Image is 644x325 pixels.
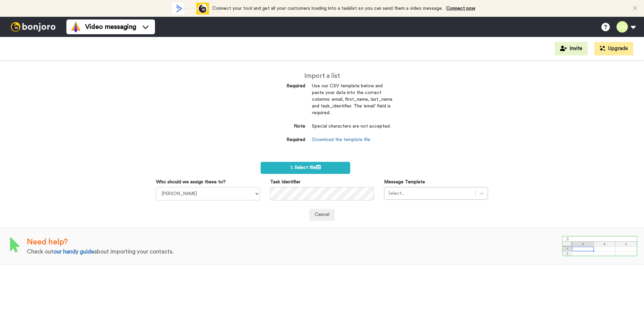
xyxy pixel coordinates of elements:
[312,123,392,137] dd: Special characters are not accepted.
[384,179,425,185] label: Message Template
[252,137,305,143] dt: Required
[8,22,58,32] img: bj-logo-header-white.svg
[309,209,335,221] a: Cancel
[594,42,633,55] button: Upgrade
[270,179,301,185] label: Task Identifier
[212,6,443,11] span: Connect your tool and get all your customers loading into a tasklist so you can send them a video...
[70,21,81,32] img: vm-color.svg
[53,249,94,254] a: our handy guide
[555,42,588,55] button: Invite
[252,72,392,80] h2: Import a list
[290,165,321,170] span: 1. Select file
[27,236,562,248] div: Need help?
[172,3,209,14] div: animation
[252,83,305,90] dt: Required
[312,137,370,142] a: Download the template file
[446,6,475,11] a: Connect now
[252,123,305,130] dt: Note
[312,83,392,123] dd: Use our CSV template below and paste your data into the correct columns: email, first_name, last_...
[85,22,136,32] span: Video messaging
[156,179,226,185] label: Who should we assign these to?
[27,248,562,256] div: Check out about importing your contacts.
